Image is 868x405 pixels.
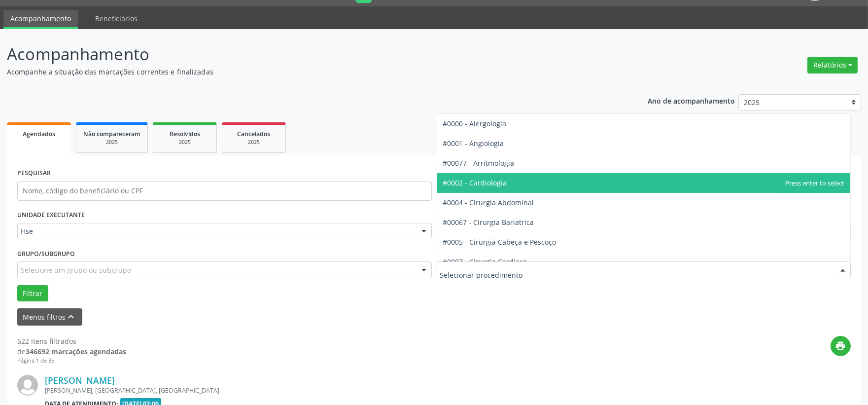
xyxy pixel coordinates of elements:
[17,181,432,201] input: Nome, código do beneficiário ou CPF
[160,139,209,146] div: 2025
[83,130,140,138] span: Não compareceram
[21,226,412,236] span: Hse
[648,94,735,107] p: Ano de acompanhamento
[443,198,534,207] span: #0004 - Cirurgia Abdominal
[23,130,55,138] span: Agendados
[45,375,115,386] a: [PERSON_NAME]
[7,42,605,67] p: Acompanhamento
[83,139,140,146] div: 2025
[26,347,126,356] strong: 346692 marcações agendadas
[3,10,78,29] a: Acompanhamento
[443,119,507,128] span: #0000 - Alergologia
[443,139,504,148] span: #0001 - Angiologia
[17,375,38,396] img: img
[17,208,85,223] label: UNIDADE EXECUTANTE
[443,158,515,168] span: #00077 - Arritmologia
[17,285,48,302] button: Filtrar
[17,336,126,346] div: 522 itens filtrados
[238,130,271,138] span: Cancelados
[443,237,556,247] span: #0005 - Cirurgia Cabeça e Pescoço
[66,311,77,322] i: keyboard_arrow_up
[440,265,831,285] input: Selecionar procedimento
[45,386,703,395] div: [PERSON_NAME], [GEOGRAPHIC_DATA], [GEOGRAPHIC_DATA]
[831,336,851,356] button: print
[229,139,278,146] div: 2025
[17,246,75,261] label: Grupo/Subgrupo
[88,10,144,27] a: Beneficiários
[17,166,51,181] label: PESQUISAR
[443,178,507,187] span: #0002 - Cardiologia
[17,346,126,357] div: de
[807,57,858,74] button: Relatórios
[170,130,200,138] span: Resolvidos
[17,357,126,365] div: Página 1 de 35
[443,257,527,266] span: #0007 - Cirurgia Cardiaca
[835,340,846,351] i: print
[443,218,534,227] span: #00067 - Cirurgia Bariatrica
[21,265,131,275] span: Selecione um grupo ou subgrupo
[7,67,605,77] p: Acompanhe a situação das marcações correntes e finalizadas
[17,308,82,326] button: Menos filtroskeyboard_arrow_up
